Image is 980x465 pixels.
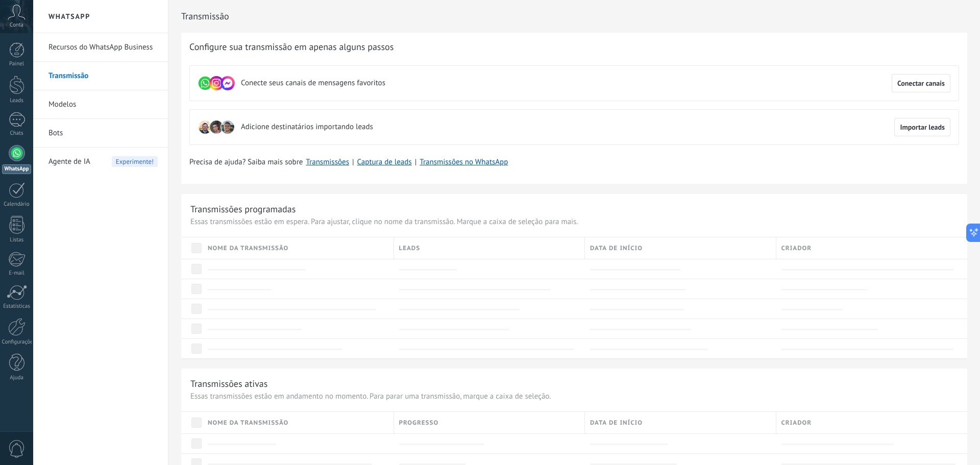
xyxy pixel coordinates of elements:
[900,124,945,131] span: Importar leads
[590,418,643,428] span: Data de início
[112,156,158,167] span: Experimente!
[190,378,267,389] div: Transmissões ativas
[48,148,90,176] span: Agente de IA
[198,120,212,134] img: leadIcon
[892,74,950,92] button: Conectar canais
[306,157,349,167] a: Transmissões
[33,119,168,148] li: Bots
[208,243,288,253] span: Nome da transmissão
[33,62,168,90] li: Transmissão
[190,217,958,227] p: Essas transmissões estão em espera. Para ajustar, clique no nome da transmissão. Marque a caixa d...
[399,418,439,428] span: Progresso
[781,418,812,428] span: Criador
[33,90,168,119] li: Modelos
[189,41,394,53] span: Configure sua transmissão em apenas alguns passos
[33,33,168,62] li: Recursos do WhatsApp Business
[2,97,32,104] div: Leads
[2,303,32,310] div: Estatísticas
[241,78,385,88] span: Conecte seus canais de mensagens favoritos
[357,157,412,167] a: Captura de leads
[48,33,158,62] a: Recursos do WhatsApp Business
[48,62,158,90] a: Transmissão
[2,61,32,67] div: Painel
[590,243,643,253] span: Data de início
[2,164,31,174] div: WhatsApp
[897,80,945,87] span: Conectar canais
[220,120,235,134] img: leadIcon
[420,157,508,167] a: Transmissões no WhatsApp
[399,243,421,253] span: Leads
[189,157,303,167] span: Precisa de ajuda? Saiba mais sobre
[2,237,32,243] div: Listas
[241,122,373,132] span: Adicione destinatários importando leads
[208,418,288,428] span: Nome da transmissão
[48,119,158,148] a: Bots
[33,148,168,176] li: Agente de IA
[2,270,32,277] div: E-mail
[781,243,812,253] span: Criador
[2,375,32,381] div: Ajuda
[190,203,296,215] div: Transmissões programadas
[2,130,32,137] div: Chats
[181,6,967,27] h2: Transmissão
[10,22,23,29] span: Conta
[2,201,32,208] div: Calendário
[2,339,32,346] div: Configurações
[209,120,224,134] img: leadIcon
[48,148,158,176] a: Agente de IAExperimente!
[894,118,950,136] button: Importar leads
[190,391,958,401] p: Essas transmissões estão em andamento no momento. Para parar uma transmissão, marque a caixa de s...
[189,157,959,167] div: | |
[48,90,158,119] a: Modelos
